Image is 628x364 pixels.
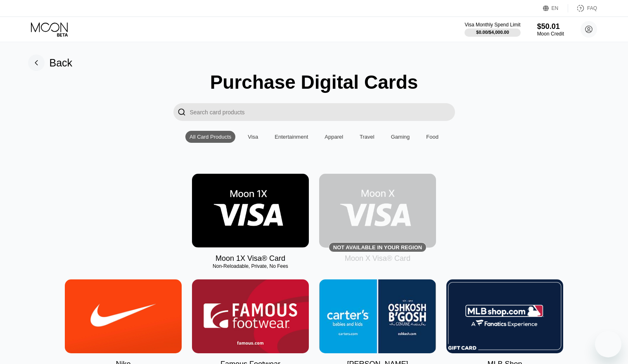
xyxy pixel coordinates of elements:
div: Not available in your region [319,174,436,248]
div: Travel [355,131,379,143]
div: FAQ [587,5,597,11]
div: EN [543,4,568,12]
div: All Card Products [185,131,235,143]
div: Gaming [387,131,414,143]
div: All Card Products [190,134,231,140]
div: Gaming [391,134,410,140]
div: Apparel [320,131,347,143]
div: Not available in your region [333,244,422,251]
div: Food [426,134,438,140]
div: Visa Monthly Spend Limit$0.00/$4,000.00 [464,22,520,37]
div: Moon 1X Visa® Card [216,254,285,263]
div: Food [422,131,443,143]
div: Non-Reloadable, Private, No Fees [192,263,309,269]
div: Back [28,54,73,71]
div: Entertainment [270,131,312,143]
input: Search card products [190,103,455,121]
div: Visa [248,134,258,140]
iframe: Button to launch messaging window [595,331,621,357]
div: $50.01Moon Credit [537,22,564,37]
div: Visa [244,131,262,143]
div: Apparel [325,134,343,140]
div:  [173,103,190,121]
div: $0.00 / $4,000.00 [476,30,509,35]
div: Moon Credit [537,31,564,37]
div: Back [50,57,73,69]
div: Travel [360,134,374,140]
div: $50.01 [537,22,564,31]
div: Visa Monthly Spend Limit [464,22,520,28]
div: Moon X Visa® Card [345,254,410,263]
div: FAQ [568,4,597,12]
div: EN [552,5,559,11]
div: Entertainment [275,134,308,140]
div:  [178,107,186,117]
div: Purchase Digital Cards [210,71,418,93]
